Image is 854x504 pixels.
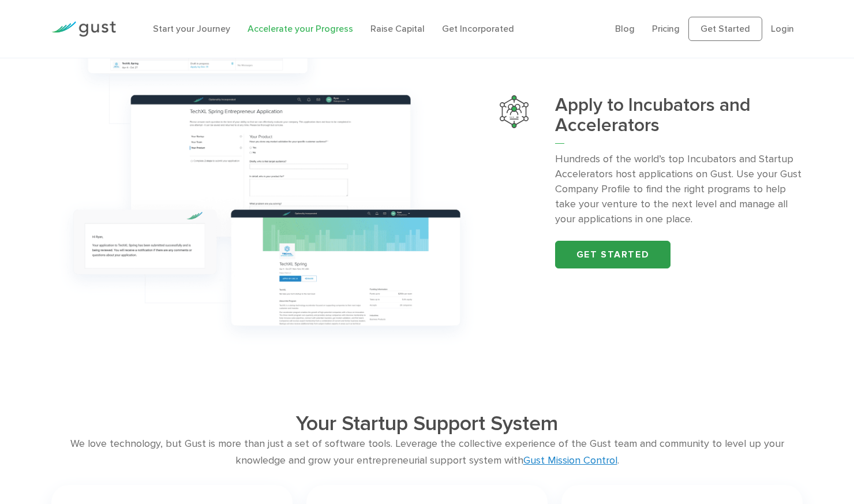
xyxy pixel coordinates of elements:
[51,21,116,37] img: Gust Logo
[126,411,728,436] h2: Your Startup Support System
[615,23,635,34] a: Blog
[555,152,803,227] p: Hundreds of the world’s top Incubators and Startup Accelerators host applications on Gust. Use yo...
[555,241,671,268] a: Get started
[153,23,230,34] a: Start your Journey
[652,23,680,34] a: Pricing
[248,23,353,34] a: Accelerate your Progress
[688,17,762,41] a: Get Started
[370,23,425,34] a: Raise Capital
[771,23,794,34] a: Login
[51,436,803,469] div: We love technology, but Gust is more than just a set of software tools. Leverage the collective e...
[555,95,803,144] h3: Apply to Incubators and Accelerators
[523,454,617,466] a: Gust Mission Control
[51,10,482,353] img: Group 1214
[442,23,514,34] a: Get Incorporated
[500,95,529,128] img: Apply To Incubators And Accelerators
